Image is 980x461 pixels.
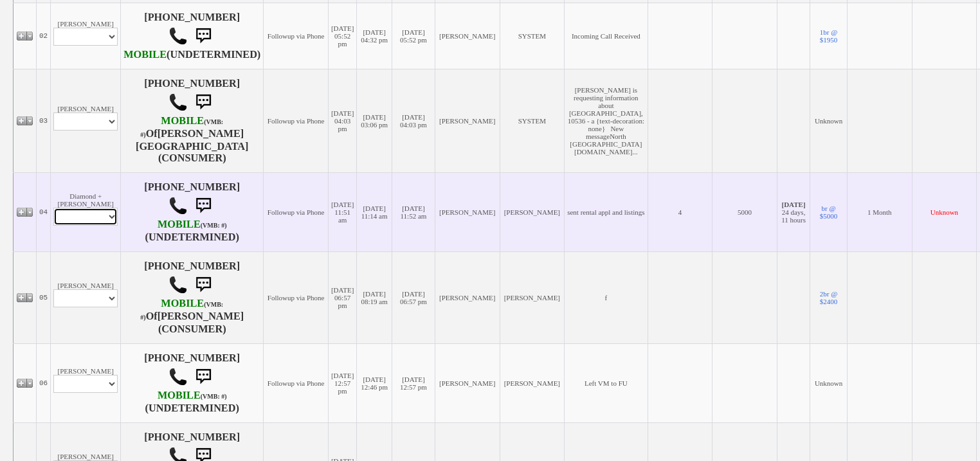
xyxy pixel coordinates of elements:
td: [DATE] 11:14 am [357,172,392,251]
h4: [PHONE_NUMBER] (UNDETERMINED) [123,12,260,60]
b: T-Mobile USA, Inc. [140,298,223,322]
a: 2br @ $2400 [820,290,838,305]
td: Followup via Phone [264,251,329,343]
td: [DATE] 08:19 am [357,251,392,343]
td: 1 Month [847,172,912,251]
img: sms.png [190,364,216,390]
img: call.png [168,93,188,112]
td: [DATE] 04:03 pm [328,69,356,172]
img: call.png [168,367,188,386]
td: sent rental appl and listings [565,172,648,251]
img: sms.png [190,89,216,115]
font: MOBILE [158,390,201,401]
td: [PERSON_NAME] [500,172,565,251]
img: call.png [168,275,188,294]
td: [PERSON_NAME] [435,3,500,69]
td: 04 [37,172,51,251]
a: br @ $5000 [820,204,838,220]
td: [DATE] 04:03 pm [392,69,435,172]
img: call.png [168,196,188,215]
td: [DATE] 11:52 am [392,172,435,251]
td: [DATE] 12:57 pm [328,343,356,422]
td: Followup via Phone [264,343,329,422]
td: 02 [37,3,51,69]
td: [DATE] 03:06 pm [357,69,392,172]
td: [DATE] 04:32 pm [357,3,392,69]
td: 4 [648,172,712,251]
td: [PERSON_NAME] [500,343,565,422]
font: MOBILE [161,298,204,309]
font: (VMB: #) [201,222,227,229]
td: [PERSON_NAME] [435,172,500,251]
font: (VMB: #) [140,118,223,138]
td: [DATE] 05:52 pm [392,3,435,69]
td: [PERSON_NAME] [51,343,121,422]
font: Unknown [930,208,958,216]
td: Followup via Phone [264,69,329,172]
td: Unknown [810,343,848,422]
td: Followup via Phone [264,172,329,251]
td: [PERSON_NAME] is requesting information about [GEOGRAPHIC_DATA], 10536 - a {text-decoration: none... [565,69,648,172]
b: [PERSON_NAME] [158,311,244,322]
img: sms.png [190,272,216,298]
td: SYSTEM [500,3,565,69]
td: [PERSON_NAME] [500,251,565,343]
b: AT&T Wireless [158,390,227,401]
td: Unknown [810,69,848,172]
td: [DATE] 06:57 pm [328,251,356,343]
font: MOBILE [158,219,201,230]
a: 1br @ $1950 [820,28,838,44]
h4: [PHONE_NUMBER] (UNDETERMINED) [123,352,260,414]
td: [DATE] 05:52 pm [328,3,356,69]
td: [PERSON_NAME] [435,251,500,343]
b: [PERSON_NAME][GEOGRAPHIC_DATA] [136,128,248,152]
td: [DATE] 06:57 pm [392,251,435,343]
td: [PERSON_NAME] [435,69,500,172]
font: MOBILE [161,115,204,127]
h4: [PHONE_NUMBER] (UNDETERMINED) [123,181,260,243]
td: Followup via Phone [264,3,329,69]
b: T-Mobile USA, Inc. [140,115,223,140]
td: Left VM to FU [565,343,648,422]
td: [DATE] 11:51 am [328,172,356,251]
td: Diamond + [PERSON_NAME] [51,172,121,251]
td: 06 [37,343,51,422]
b: [DATE] [782,201,806,208]
td: 05 [37,251,51,343]
td: f [565,251,648,343]
img: sms.png [190,193,216,219]
font: (VMB: #) [140,301,223,321]
h4: [PHONE_NUMBER] Of (CONSUMER) [123,260,260,335]
td: 5000 [712,172,777,251]
td: [PERSON_NAME] [435,343,500,422]
font: (VMB: #) [201,393,227,400]
td: [PERSON_NAME] [51,251,121,343]
td: [PERSON_NAME] [51,3,121,69]
h4: [PHONE_NUMBER] Of (CONSUMER) [123,78,260,164]
td: 03 [37,69,51,172]
font: MOBILE [123,49,167,60]
img: sms.png [190,23,216,49]
td: [DATE] 12:46 pm [357,343,392,422]
img: call.png [168,26,188,46]
td: 24 days, 11 hours [777,172,810,251]
td: SYSTEM [500,69,565,172]
b: YMax Communications - YMax Communications - SVR [123,49,167,60]
b: AT&T Wireless [158,219,227,230]
td: [PERSON_NAME] [51,69,121,172]
td: Incoming Call Received [565,3,648,69]
td: [DATE] 12:57 pm [392,343,435,422]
